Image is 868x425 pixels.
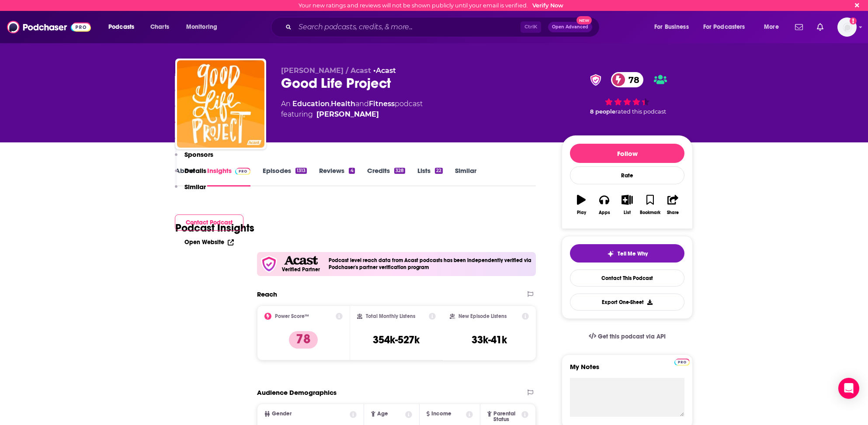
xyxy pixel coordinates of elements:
[257,388,337,397] h2: Audience Demographics
[289,331,318,349] p: 78
[521,21,541,33] span: Ctrl K
[593,189,615,221] button: Apps
[616,189,639,221] button: List
[582,326,673,347] a: Get this podcast via API
[279,17,608,37] div: Search podcasts, credits, & more...
[272,411,292,417] span: Gender
[703,21,745,33] span: For Podcasters
[295,168,307,174] div: 1313
[417,166,443,187] a: Lists22
[552,25,588,29] span: Open Advanced
[295,20,521,34] input: Search podcasts, credits, & more...
[532,2,563,9] a: Verify Now
[175,214,243,231] button: Contact Podcast
[292,100,330,108] a: Education
[548,22,592,32] button: Open AdvancedNew
[316,109,379,120] a: Jonathan Fields
[764,21,779,33] span: More
[263,166,307,187] a: Episodes1313
[175,183,206,199] button: Similar
[640,210,660,215] div: Bookmark
[570,270,684,287] a: Contact This Podcast
[150,21,169,33] span: Charts
[458,313,507,319] h2: New Episode Listens
[758,20,790,34] button: open menu
[587,74,604,86] img: verified Badge
[837,17,857,37] span: Logged in as BretAita
[576,16,592,24] span: New
[299,2,563,9] div: Your new ratings and reviews will not be shown publicly until your email is verified.
[184,166,206,175] p: Details
[570,189,593,221] button: Play
[837,17,857,37] button: Show profile menu
[611,72,644,87] a: 78
[570,244,684,263] button: tell me why sparkleTell Me Why
[275,313,309,319] h2: Power Score™
[331,100,355,108] a: Health
[654,21,689,33] span: For Business
[648,20,700,34] button: open menu
[598,333,666,340] span: Get this podcast via API
[577,210,586,215] div: Play
[257,290,277,298] h2: Reach
[281,66,371,75] span: [PERSON_NAME] / Acast
[792,20,806,35] a: Show notifications dropdown
[376,66,396,75] a: Acast
[319,166,354,187] a: Reviews4
[570,363,684,378] label: My Notes
[662,189,684,221] button: Share
[180,20,229,34] button: open menu
[431,411,451,417] span: Income
[615,108,666,115] span: rated this podcast
[282,267,320,272] h5: Verified Partner
[570,144,684,163] button: Follow
[493,411,520,422] span: Parental Status
[373,66,396,75] span: •
[377,411,388,417] span: Age
[184,238,234,246] a: Open Website
[145,20,174,34] a: Charts
[570,166,684,184] div: Rate
[177,60,264,148] img: Good Life Project
[674,357,690,366] a: Pro website
[284,256,317,265] img: Acast
[624,210,631,215] div: List
[281,99,423,120] div: An podcast
[590,108,615,115] span: 8 people
[599,210,610,215] div: Apps
[455,166,476,187] a: Similar
[355,100,369,108] span: and
[607,250,614,257] img: tell me why sparkle
[667,210,679,215] div: Share
[7,19,91,35] img: Podchaser - Follow, Share and Rate Podcasts
[562,66,693,121] div: verified Badge78 8 peoplerated this podcast
[698,20,758,34] button: open menu
[281,109,423,120] span: featuring
[349,168,354,174] div: 4
[329,257,532,270] h4: Podcast level reach data from Acast podcasts has been independently verified via Podchaser's part...
[850,17,857,24] svg: Email not verified
[472,333,507,346] h3: 33k-41k
[186,21,217,33] span: Monitoring
[330,100,331,108] span: ,
[184,183,206,191] p: Similar
[435,168,443,174] div: 22
[837,17,857,37] img: User Profile
[620,72,644,87] span: 78
[373,333,420,346] h3: 354k-527k
[367,166,405,187] a: Credits328
[674,359,690,366] img: Podchaser Pro
[102,20,146,34] button: open menu
[369,100,395,108] a: Fitness
[108,21,134,33] span: Podcasts
[366,313,415,319] h2: Total Monthly Listens
[838,378,859,399] div: Open Intercom Messenger
[813,20,827,35] a: Show notifications dropdown
[394,168,405,174] div: 328
[570,294,684,311] button: Export One-Sheet
[260,256,278,273] img: verfied icon
[175,166,206,183] button: Details
[639,189,661,221] button: Bookmark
